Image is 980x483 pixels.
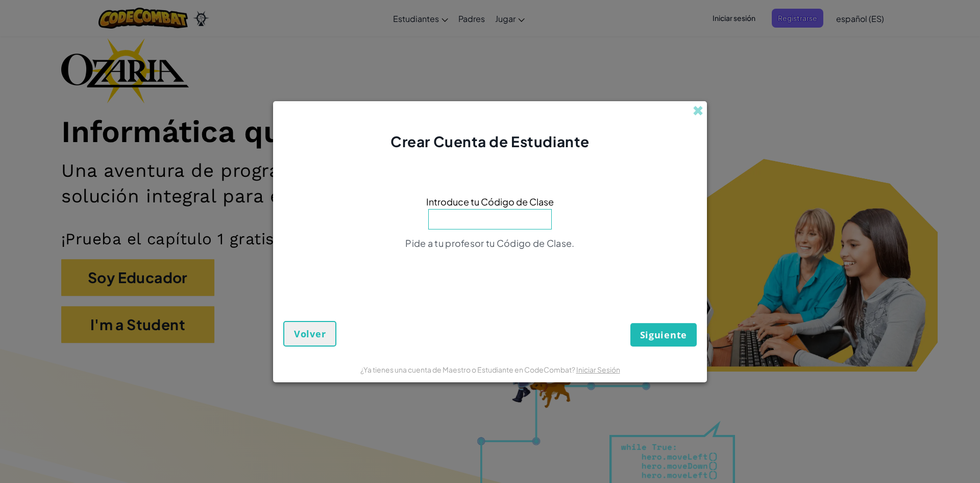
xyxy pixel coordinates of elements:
[360,365,576,374] span: ¿Ya tienes una cuenta de Maestro o Estudiante en CodeCombat?
[426,194,554,209] span: Introduce tu Código de Clase
[640,329,687,341] span: Siguiente
[405,237,574,249] span: Pide a tu profesor tu Código de Clase.
[283,321,336,347] button: Volver
[294,328,326,340] span: Volver
[630,323,697,347] button: Siguiente
[576,365,620,374] a: Iniciar Sesión
[390,132,590,150] span: Crear Cuenta de Estudiante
